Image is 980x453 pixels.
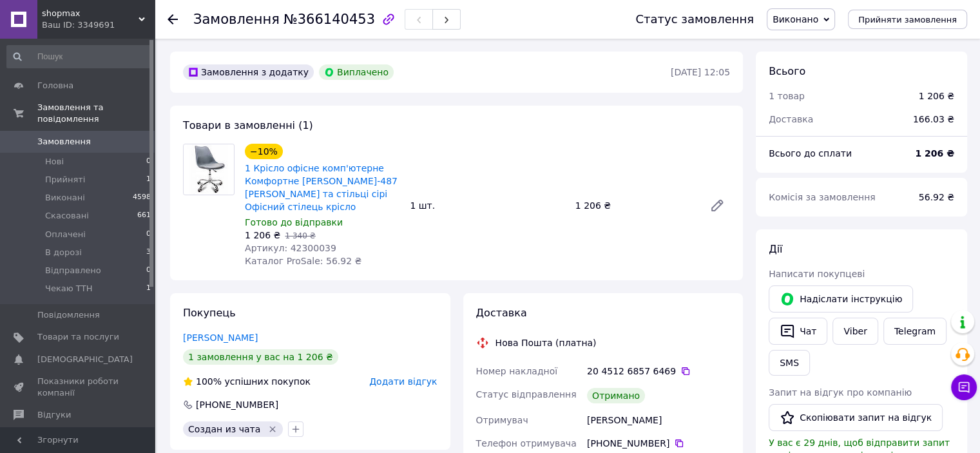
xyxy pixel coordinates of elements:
[919,90,954,102] div: 1 206 ₴
[369,376,437,387] span: Додати відгук
[769,387,912,398] span: Запит на відгук про компанію
[584,409,733,432] div: [PERSON_NAME]
[146,265,151,276] span: 0
[146,156,151,168] span: 0
[951,374,977,400] button: Чат з покупцем
[883,318,946,345] a: Telegram
[45,265,101,276] span: Відправлено
[245,243,336,253] span: Артикул: 42300039
[37,309,100,321] span: Повідомлення
[146,229,151,240] span: 0
[6,45,152,68] input: Пошук
[769,148,852,159] span: Всього до сплати
[37,80,73,92] span: Головна
[587,365,730,378] div: 20 4512 6857 6469
[196,376,222,387] span: 100%
[45,174,85,186] span: Прийняті
[476,307,527,319] span: Доставка
[905,105,962,133] div: 166.03 ₴
[37,354,133,365] span: [DEMOGRAPHIC_DATA]
[245,217,343,227] span: Готово до відправки
[146,283,151,294] span: 1
[769,243,782,255] span: Дії
[37,376,119,399] span: Показники роботи компанії
[704,193,730,218] a: Редагувати
[769,114,813,124] span: Доставка
[183,307,236,319] span: Покупець
[570,197,699,215] div: 1 206 ₴
[42,19,155,31] div: Ваш ID: 3349691
[45,283,92,294] span: Чекаю ТТН
[146,174,151,186] span: 1
[37,102,155,125] span: Замовлення та повідомлення
[45,192,85,204] span: Виконані
[476,389,577,400] span: Статус відправлення
[773,14,818,24] span: Виконано
[168,13,178,26] div: Повернутися назад
[635,13,754,26] div: Статус замовлення
[587,388,645,403] div: Отримано
[183,119,313,131] span: Товари в замовленні (1)
[769,318,827,345] button: Чат
[283,12,375,27] span: №366140453
[137,210,151,222] span: 661
[45,210,89,222] span: Скасовані
[267,424,278,434] svg: Видалити мітку
[769,350,810,376] button: SMS
[919,192,954,202] span: 56.92 ₴
[476,438,577,448] span: Телефон отримувача
[146,247,151,258] span: 3
[319,64,394,80] div: Виплачено
[37,136,91,148] span: Замовлення
[45,247,82,258] span: В дорозі
[832,318,878,345] a: Viber
[848,10,967,29] button: Прийняти замовлення
[587,437,730,450] div: [PHONE_NUMBER]
[183,349,338,365] div: 1 замовлення у вас на 1 206 ₴
[245,163,398,212] a: 1 Крісло офісне комп'ютерне Комфортне [PERSON_NAME]-487 [PERSON_NAME] та стільці сірі Офісний сті...
[37,331,119,343] span: Товари та послуги
[245,230,280,240] span: 1 206 ₴
[42,8,139,19] span: shopmax
[769,269,865,279] span: Написати покупцеві
[769,285,913,313] button: Надіслати інструкцію
[492,336,600,349] div: Нова Пошта (платна)
[769,65,805,77] span: Всього
[858,15,957,24] span: Прийняти замовлення
[476,415,528,425] span: Отримувач
[183,64,314,80] div: Замовлення з додатку
[45,156,64,168] span: Нові
[671,67,730,77] time: [DATE] 12:05
[193,12,280,27] span: Замовлення
[285,231,315,240] span: 1 340 ₴
[915,148,954,159] b: 1 206 ₴
[769,404,943,431] button: Скопіювати запит на відгук
[195,398,280,411] div: [PHONE_NUMBER]
[188,424,260,434] span: Создан из чата
[769,91,805,101] span: 1 товар
[37,409,71,421] span: Відгуки
[245,256,361,266] span: Каталог ProSale: 56.92 ₴
[405,197,570,215] div: 1 шт.
[183,333,258,343] a: [PERSON_NAME]
[245,144,283,159] div: −10%
[184,144,234,195] img: 1 Крісло офісне комп'ютерне Комфортне крісло B-487 Крісла та стільці сірі Офісний стілець крісло
[476,366,558,376] span: Номер накладної
[769,192,876,202] span: Комісія за замовлення
[183,375,311,388] div: успішних покупок
[45,229,86,240] span: Оплачені
[133,192,151,204] span: 4598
